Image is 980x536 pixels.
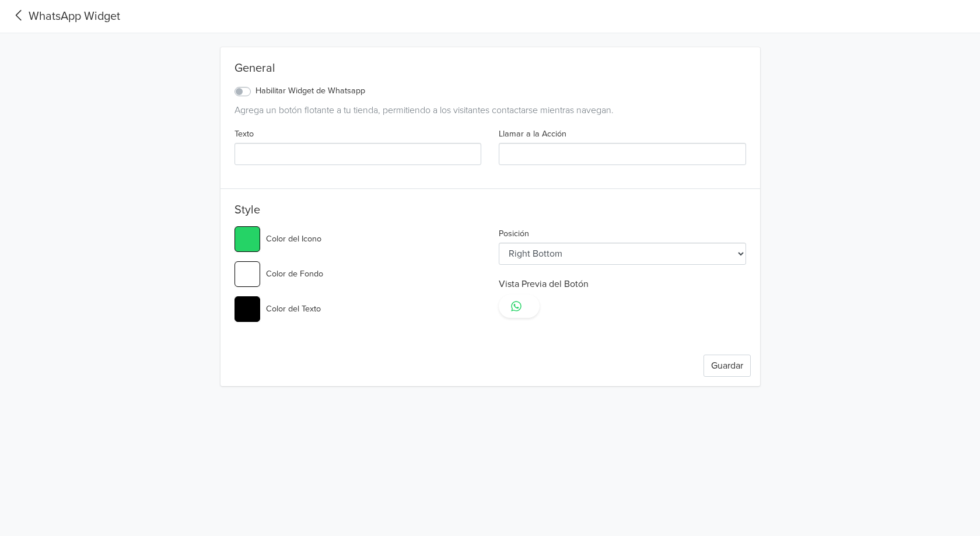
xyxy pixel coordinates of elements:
a: WhatsApp Widget [9,8,120,25]
label: Llamar a la Acción [499,128,566,141]
h5: Style [235,203,746,222]
label: Color del Texto [266,303,321,316]
label: Texto [235,128,254,141]
label: Color del Icono [266,233,321,246]
button: Guardar [703,355,751,377]
div: Agrega un botón flotante a tu tienda, permitiendo a los visitantes contactarse mientras navegan. [235,103,746,117]
div: General [235,61,746,80]
label: Color de Fondo [266,268,323,281]
label: Posición [499,227,529,240]
label: Habilitar Widget de Whatsapp [256,85,365,97]
h6: Vista Previa del Botón [499,279,746,290]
